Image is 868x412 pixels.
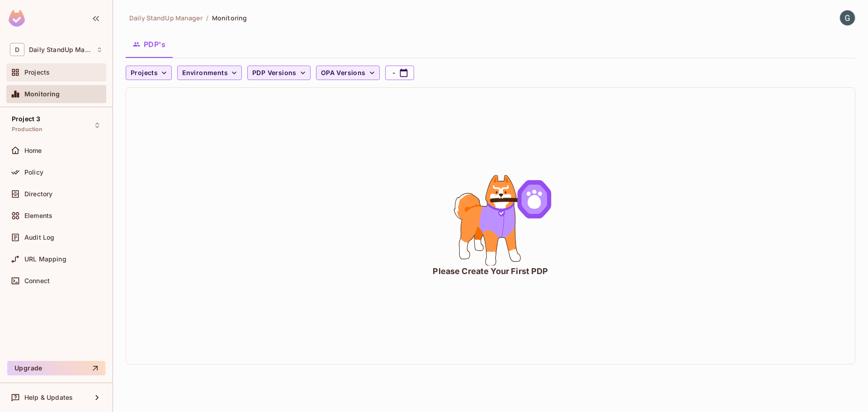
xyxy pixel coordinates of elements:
[24,190,52,198] span: Directory
[24,234,54,241] span: Audit Log
[10,43,24,56] span: D
[126,33,173,56] button: PDP's
[840,10,855,25] img: Goran Jovanovic
[24,69,50,76] span: Projects
[24,394,73,401] span: Help & Updates
[24,256,66,263] span: URL Mapping
[129,14,203,22] span: the active workspace
[252,67,297,79] span: PDP Versions
[24,90,60,98] span: Monitoring
[24,277,50,284] span: Connect
[212,14,247,22] span: Monitoring
[126,66,172,80] button: Projects
[29,46,92,53] span: Workspace: Daily StandUp Manager
[206,14,208,22] li: /
[24,169,43,176] span: Policy
[9,10,25,27] img: SReyMgAAAABJRU5ErkJggg==
[321,67,366,79] span: OPA Versions
[423,175,558,265] div: animation
[177,66,242,80] button: Environments
[433,265,548,277] div: Please Create Your First PDP
[316,66,380,80] button: OPA Versions
[24,147,42,154] span: Home
[24,212,52,219] span: Elements
[182,67,228,79] span: Environments
[131,67,158,79] span: Projects
[7,361,105,375] button: Upgrade
[247,66,311,80] button: PDP Versions
[385,66,414,80] button: -
[12,115,40,123] span: Project 3
[12,126,43,133] span: Production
